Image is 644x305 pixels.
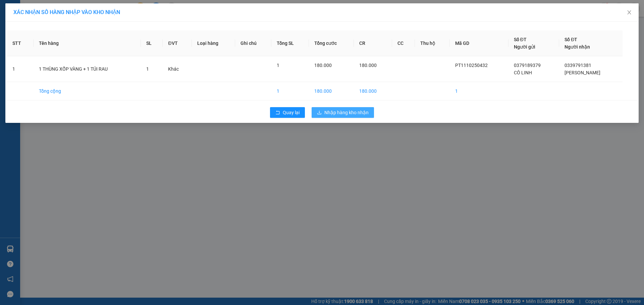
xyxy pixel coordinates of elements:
span: Quay lại [283,109,300,116]
td: 180.000 [354,82,392,100]
td: 1 THÙNG XỐP VÀNG + 1 TÚI RAU [34,56,141,82]
span: close [627,10,632,15]
th: STT [7,30,34,56]
span: Số ĐT [565,37,577,42]
span: 0339791381 [565,63,591,68]
span: Người gửi [514,44,535,50]
span: Nhập hàng kho nhận [324,109,369,116]
td: 1 [450,82,508,100]
th: CR [354,30,392,56]
span: 1 [146,66,149,72]
td: Tổng cộng [34,82,141,100]
span: download [317,110,322,116]
span: 0379189379 [514,63,541,68]
th: Ghi chú [235,30,271,56]
th: Loại hàng [192,30,235,56]
th: CC [392,30,415,56]
td: 1 [7,56,34,82]
button: downloadNhập hàng kho nhận [312,107,374,118]
span: Số ĐT [514,37,527,42]
th: Tổng SL [271,30,309,56]
th: ĐVT [163,30,192,56]
span: [PERSON_NAME] [565,70,600,75]
td: 180.000 [309,82,354,100]
span: rollback [275,110,280,116]
button: rollbackQuay lại [270,107,305,118]
th: Tên hàng [34,30,141,56]
span: PT1110250432 [455,63,488,68]
span: CÔ LINH [514,70,532,75]
td: 1 [271,82,309,100]
th: Thu hộ [415,30,450,56]
th: SL [141,30,163,56]
span: XÁC NHẬN SỐ HÀNG NHẬP VÀO KHO NHẬN [13,9,120,15]
td: Khác [163,56,192,82]
th: Tổng cước [309,30,354,56]
span: 180.000 [314,63,332,68]
span: Người nhận [565,44,590,50]
span: 180.000 [359,63,377,68]
button: Close [620,3,639,22]
span: 1 [277,63,279,68]
th: Mã GD [450,30,508,56]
